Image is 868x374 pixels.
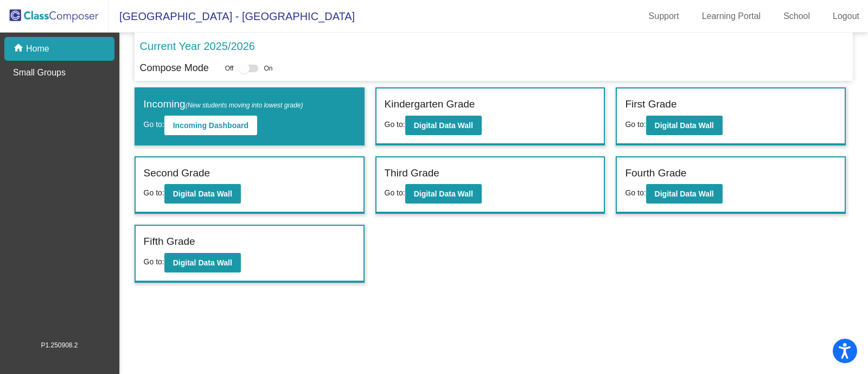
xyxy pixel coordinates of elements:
button: Incoming Dashboard [164,116,257,135]
button: Digital Data Wall [164,253,241,272]
button: Digital Data Wall [646,184,723,204]
p: Small Groups [13,66,66,79]
b: Digital Data Wall [173,189,232,198]
label: Second Grade [144,166,210,181]
span: Go to: [625,120,646,129]
span: Go to: [144,188,164,197]
span: Go to: [144,257,164,266]
b: Digital Data Wall [414,189,473,198]
label: Incoming [144,97,303,112]
p: Home [26,42,49,55]
button: Digital Data Wall [405,116,482,135]
a: Learning Portal [693,8,770,25]
span: (New students moving into lowest grade) [186,102,303,109]
a: School [775,8,819,25]
span: Off [225,64,234,73]
span: Go to: [385,188,405,197]
mat-icon: home [13,42,26,55]
span: Go to: [385,120,405,129]
p: Compose Mode [140,61,209,75]
span: Go to: [625,188,646,197]
button: Digital Data Wall [646,116,723,135]
b: Digital Data Wall [655,189,714,198]
b: Digital Data Wall [414,121,473,130]
label: Fifth Grade [144,234,195,250]
b: Digital Data Wall [173,258,232,267]
span: Go to: [144,120,164,129]
button: Digital Data Wall [405,184,482,204]
b: Digital Data Wall [655,121,714,130]
label: Kindergarten Grade [385,97,475,112]
label: First Grade [625,97,676,112]
b: Incoming Dashboard [173,121,248,130]
span: On [264,64,272,73]
a: Support [640,8,688,25]
button: Digital Data Wall [164,184,241,204]
a: Logout [824,8,868,25]
label: Fourth Grade [625,166,686,181]
label: Third Grade [385,166,439,181]
span: [GEOGRAPHIC_DATA] - [GEOGRAPHIC_DATA] [108,8,355,25]
p: Current Year 2025/2026 [140,38,255,54]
